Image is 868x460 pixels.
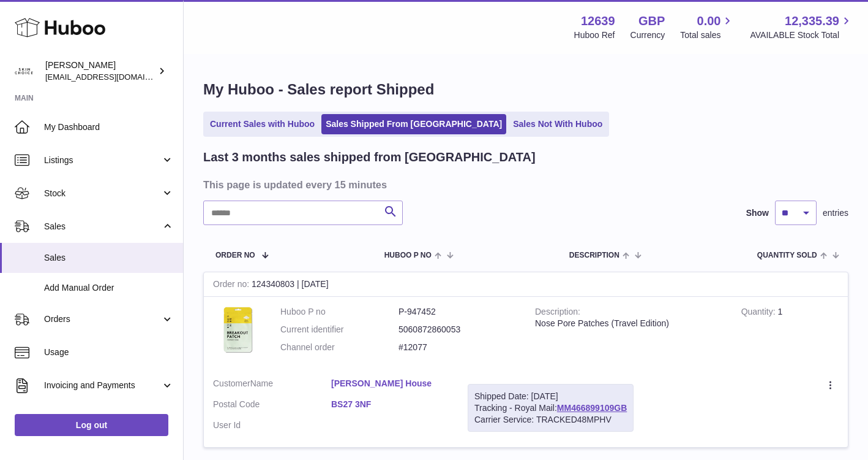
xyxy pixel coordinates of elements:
[741,307,778,320] strong: Quantity
[206,114,319,134] a: Current Sales with Huboo
[468,384,634,432] div: Tracking - Royal Mail:
[581,13,615,29] strong: 12639
[203,149,536,166] h2: Last 3 months sales shipped from [GEOGRAPHIC_DATA]
[509,114,607,134] a: Sales Not With Huboo
[331,378,449,389] a: [PERSON_NAME] House
[474,414,627,426] div: Carrier Service: TRACKED48MPHV
[680,13,735,41] a: 0.00 Total sales
[45,59,155,83] div: [PERSON_NAME]
[44,221,161,232] span: Sales
[213,279,252,292] strong: Order no
[44,155,161,166] span: Listings
[750,29,853,41] span: AVAILABLE Stock Total
[732,297,848,369] td: 1
[680,29,735,41] span: Total sales
[44,252,174,264] span: Sales
[746,207,769,219] label: Show
[398,342,517,353] dd: #12077
[15,414,168,436] a: Log out
[213,399,331,413] dt: Postal Code
[203,80,848,99] h1: My Huboo - Sales report Shipped
[215,251,255,259] span: Order No
[44,347,174,358] span: Usage
[398,306,517,318] dd: P-947452
[15,62,33,80] img: admin@skinchoice.com
[280,306,398,318] dt: Huboo P no
[535,307,580,320] strong: Description
[213,378,250,388] span: Customer
[474,391,627,402] div: Shipped Date: [DATE]
[203,178,845,191] h3: This page is updated every 15 minutes
[823,207,848,219] span: entries
[44,121,174,133] span: My Dashboard
[384,251,432,259] span: Huboo P no
[785,13,839,29] span: 12,335.39
[280,342,398,353] dt: Channel order
[331,399,449,410] a: BS27 3NF
[213,306,262,355] img: 1707491060.jpg
[398,324,517,335] dd: 5060872860053
[557,403,627,413] a: MM466899109GB
[535,318,723,329] div: Nose Pore Patches (Travel Edition)
[569,251,619,259] span: Description
[630,29,665,41] div: Currency
[44,282,174,294] span: Add Manual Order
[44,313,161,325] span: Orders
[757,251,817,259] span: Quantity Sold
[213,378,331,393] dt: Name
[204,272,848,297] div: 124340803 | [DATE]
[44,188,161,199] span: Stock
[750,13,853,41] a: 12,335.39 AVAILABLE Stock Total
[213,420,331,431] dt: User Id
[45,72,180,82] span: [EMAIL_ADDRESS][DOMAIN_NAME]
[321,114,506,134] a: Sales Shipped From [GEOGRAPHIC_DATA]
[280,324,398,335] dt: Current identifier
[574,29,615,41] div: Huboo Ref
[44,380,161,391] span: Invoicing and Payments
[697,13,721,29] span: 0.00
[638,13,665,29] strong: GBP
